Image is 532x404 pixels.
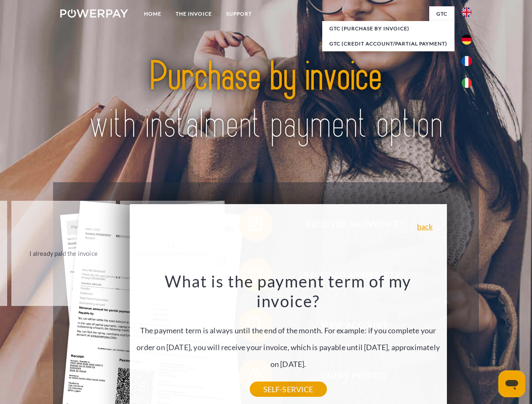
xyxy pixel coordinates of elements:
[134,271,442,389] div: The payment term is always until the end of the month. For example: if you complete your order on...
[134,271,442,311] h3: What is the payment term of my invoice?
[462,7,472,17] img: en
[322,36,454,51] a: GTC (Credit account/partial payment)
[250,382,327,397] a: SELF-SERVICE
[16,247,111,259] div: I already paid the invoice
[80,40,452,161] img: title-powerpay_en.svg
[462,78,472,88] img: it
[498,370,525,397] iframe: Button to launch messaging window
[219,6,259,21] a: Support
[137,6,168,21] a: Home
[322,21,454,36] a: GTC (Purchase by invoice)
[462,35,472,45] img: de
[168,6,219,21] a: THE INVOICE
[417,223,433,230] a: back
[429,6,454,21] a: GTC
[462,56,472,66] img: fr
[60,9,128,18] img: logo-powerpay-white.svg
